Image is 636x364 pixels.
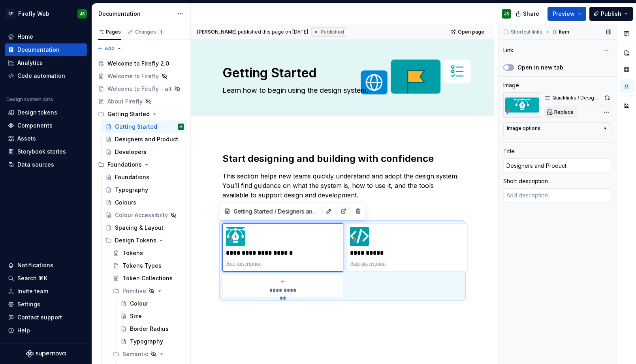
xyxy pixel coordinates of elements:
span: Share [523,10,539,18]
svg: Supernova Logo [26,350,66,358]
div: Design tokens [17,109,57,116]
button: Preview [548,7,586,21]
div: Quicklinks / Design (WOT) [552,95,601,101]
span: Replace [554,109,574,115]
button: CFFirefly WebJS [2,5,90,22]
div: Design system data [6,96,53,103]
div: Home [17,33,33,41]
div: Semantic [110,348,187,360]
div: Documentation [17,46,60,54]
a: Assets [5,132,87,145]
span: Publish [601,10,621,18]
p: This section helps new teams quickly understand and adopt the design system. You’ll find guidance... [222,171,463,200]
div: Welcome to Firefly [107,72,159,80]
img: 38e94138-a08b-40fb-929a-432d4fbbdb23.png [503,92,541,118]
a: Data sources [5,158,87,171]
div: Primitive [110,285,187,297]
div: Getting Started [107,110,150,118]
a: Welcome to Firefly 2.0 [95,57,187,70]
a: Documentation [5,43,87,56]
div: Token Collections [122,274,173,282]
div: Foundations [95,158,187,171]
a: Developers [102,146,187,158]
a: Components [5,119,87,132]
div: Analytics [17,59,43,67]
textarea: Getting Started [221,64,461,83]
div: Welcome to Firefly - alt [107,85,172,93]
div: Welcome to Firefly 2.0 [107,60,169,68]
a: Code automation [5,69,87,82]
span: Shortcut links [511,29,542,35]
div: Colour Accessibilty [115,211,168,219]
a: Tokens Types [110,259,187,272]
div: Pages [98,29,121,35]
div: Tokens [122,249,143,257]
a: Design tokens [5,106,87,119]
button: Add [95,43,124,54]
div: Getting Started [115,123,157,131]
div: JS [80,11,85,17]
a: About Firefly [95,95,187,108]
a: Invite team [5,285,87,298]
div: Notifications [17,261,53,269]
a: Border Radius [117,323,187,335]
div: Data sources [17,161,54,169]
input: Add title [503,158,612,173]
div: published this page on [DATE] [238,29,308,35]
span: Open page [458,29,484,35]
div: Short description [503,177,548,185]
div: Storybook stories [17,148,66,156]
div: Size [130,312,142,320]
div: Colours [115,199,136,206]
div: Search ⌘K [17,274,47,282]
div: JS [504,11,509,17]
span: Preview [553,10,575,18]
a: Colour [117,297,187,310]
div: Typography [115,186,148,194]
div: Invite team [17,287,48,295]
div: Documentation [98,10,173,18]
div: Design Tokens [102,234,187,247]
a: Open page [448,26,488,38]
a: Storybook stories [5,145,87,158]
span: Published [321,29,344,35]
button: Publish [589,7,633,21]
span: Add [105,45,115,52]
div: Assets [17,135,36,143]
div: Typography [130,338,163,345]
div: Tokens Types [122,262,162,270]
a: Welcome to Firefly [95,70,187,83]
button: Notifications [5,259,87,272]
label: Open in new tab [517,64,563,71]
span: 1 [158,29,164,35]
a: Colours [102,196,187,209]
div: Border Radius [130,325,169,333]
div: Help [17,326,30,334]
a: Token Collections [110,272,187,285]
a: Tokens [110,247,187,259]
div: Settings [17,300,40,308]
button: Contact support [5,311,87,324]
button: Image options [507,125,608,135]
a: Home [5,30,87,43]
div: Firefly Web [18,10,49,18]
a: Welcome to Firefly - alt [95,83,187,95]
div: Primitive [122,287,146,295]
button: Replace [544,107,577,118]
div: Semantic [122,350,148,358]
div: Colour [130,300,148,308]
div: Spacing & Layout [115,224,164,232]
a: Spacing & Layout [102,221,187,234]
div: About Firefly [107,98,143,105]
a: Settings [5,298,87,311]
h2: Start designing and building with confidence [222,152,463,165]
div: JS [179,123,183,131]
span: [PERSON_NAME] [197,29,237,35]
div: Contact support [17,313,62,321]
textarea: Learn how to begin using the design system. [221,84,461,97]
a: Size [117,310,187,323]
button: Shortcut links [501,26,546,38]
div: Getting Started [95,108,187,120]
div: Foundations [107,161,142,169]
